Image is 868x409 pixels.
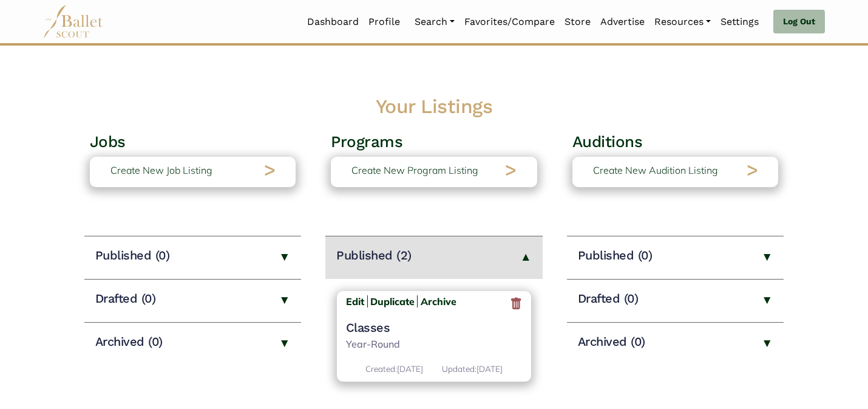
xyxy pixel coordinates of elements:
[351,163,478,179] p: Create New Program Listing
[95,334,163,349] h4: Archived (0)
[649,9,716,35] a: Resources
[90,132,296,153] h3: Jobs
[421,295,456,308] b: Archive
[364,9,405,35] a: Profile
[747,157,758,183] h2: >
[578,334,645,349] h4: Archived (0)
[572,132,779,153] h3: Auditions
[442,362,503,376] p: [DATE]
[572,157,779,187] a: Create New Audition Listing>
[331,157,537,187] a: Create New Program Listing>
[346,295,364,308] b: Edit
[336,247,412,263] h4: Published (2)
[773,10,825,34] a: Log Out
[346,320,523,335] a: Classes
[95,247,170,263] h4: Published (0)
[365,362,423,376] p: [DATE]
[593,163,718,179] p: Create New Audition Listing
[578,247,653,263] h4: Published (0)
[370,295,415,308] a: Duplicate
[410,9,459,35] a: Search
[417,295,456,308] a: Archive
[90,157,296,187] a: Create New Job Listing>
[346,337,523,352] p: Year-Round
[578,290,639,306] h4: Drafted (0)
[459,9,560,35] a: Favorites/Compare
[110,163,212,179] p: Create New Job Listing
[95,290,156,306] h4: Drafted (0)
[365,363,397,374] span: Created:
[560,9,595,35] a: Store
[442,363,476,374] span: Updated:
[264,157,276,183] h2: >
[505,157,517,183] h2: >
[716,9,764,35] a: Settings
[595,9,649,35] a: Advertise
[331,132,537,153] h3: Programs
[302,9,364,35] a: Dashboard
[346,295,368,308] a: Edit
